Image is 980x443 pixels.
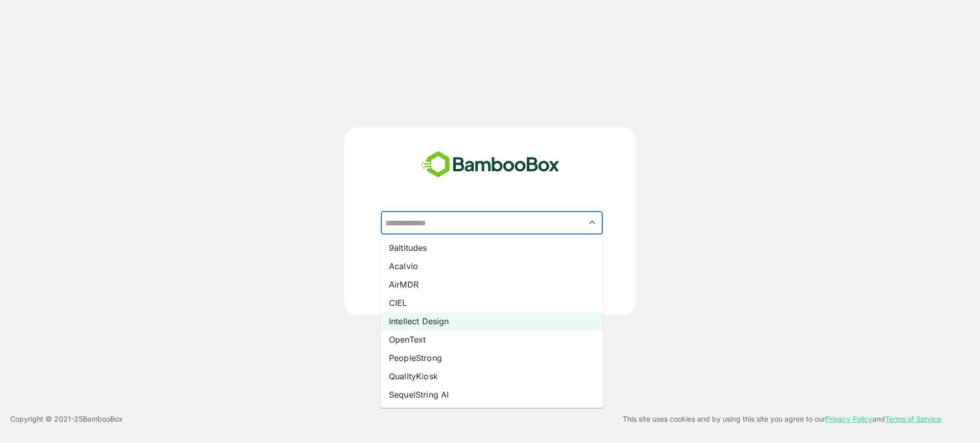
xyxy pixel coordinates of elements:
img: bamboobox [415,148,565,181]
li: OpenText [381,330,603,349]
li: QualityKiosk [381,367,603,385]
li: CIEL [381,294,603,312]
li: Acalvio [381,257,603,275]
li: Intellect Design [381,312,603,330]
li: PeopleStrong [381,349,603,367]
a: Terms of Service [885,414,941,423]
p: This site uses cookies and by using this site you agree to our and [623,413,941,425]
li: SequelString AI [381,385,603,404]
button: Close [585,216,599,229]
li: 9altitudes [381,239,603,257]
a: Privacy Policy [825,414,872,423]
li: AirMDR [381,275,603,294]
p: Copyright © 2021- 25 BambooBox [10,413,123,425]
